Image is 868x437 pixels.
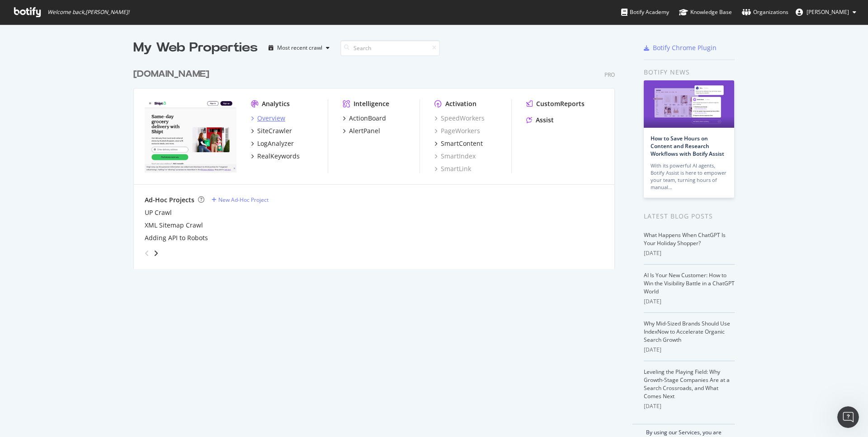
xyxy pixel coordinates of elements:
div: Botify news [644,67,735,77]
div: SmartContent [441,139,483,148]
div: Activation [445,99,476,108]
a: Why Mid-Sized Brands Should Use IndexNow to Accelerate Organic Search Growth [644,320,730,344]
button: Most recent crawl [265,41,333,55]
a: Botify Chrome Plugin [644,43,717,52]
a: Adding API to Robots [145,233,208,242]
a: [DOMAIN_NAME] [133,68,213,81]
a: RealKeywords [251,152,300,161]
iframe: Intercom live chat [837,406,859,428]
div: My Web Properties [133,39,258,57]
a: SiteCrawler [251,126,292,135]
a: Leveling the Playing Field: Why Growth-Stage Companies Are at a Search Crossroads, and What Comes... [644,368,730,400]
a: SpeedWorkers [434,114,485,123]
div: angle-left [141,246,153,260]
div: Intelligence [354,99,389,108]
div: LogAnalyzer [257,139,294,148]
div: angle-right [153,249,159,258]
a: New Ad-Hoc Project [212,196,269,204]
div: Most recent crawl [277,45,322,51]
a: Overview [251,114,285,123]
div: Latest Blog Posts [644,211,735,221]
a: SmartContent [434,139,483,148]
div: ActionBoard [349,114,386,123]
div: Ad-Hoc Projects [145,195,194,205]
a: UP Crawl [145,208,172,217]
div: Assist [536,116,554,125]
div: Botify Academy [621,8,669,17]
a: XML Sitemap Crawl [145,221,203,230]
div: [DATE] [644,249,735,257]
a: AI Is Your New Customer: How to Win the Visibility Battle in a ChatGPT World [644,271,735,295]
div: Knowledge Base [679,8,732,17]
a: SmartIndex [434,152,476,161]
div: [DOMAIN_NAME] [133,68,209,81]
div: With its powerful AI agents, Botify Assist is here to empower your team, turning hours of manual… [651,162,727,191]
a: SmartLink [434,164,471,173]
div: [DATE] [644,298,735,306]
a: AlertPanel [343,126,380,135]
div: Analytics [262,99,290,108]
div: New Ad-Hoc Project [218,196,269,204]
input: Search [340,40,440,56]
a: Assist [526,116,554,125]
a: LogAnalyzer [251,139,294,148]
a: What Happens When ChatGPT Is Your Holiday Shopper? [644,231,726,247]
a: ActionBoard [343,114,386,123]
img: How to Save Hours on Content and Research Workflows with Botify Assist [644,80,734,128]
div: CustomReports [536,99,585,108]
div: SiteCrawler [257,126,292,135]
div: Pro [604,71,615,79]
div: grid [133,57,622,269]
a: CustomReports [526,99,585,108]
a: How to Save Hours on Content and Research Workflows with Botify Assist [651,135,724,158]
div: [DATE] [644,346,735,354]
a: PageWorkers [434,126,480,135]
span: Lexi Berg [807,8,849,16]
div: Botify Chrome Plugin [653,43,717,52]
div: Overview [257,114,285,123]
div: RealKeywords [257,152,300,161]
span: Welcome back, [PERSON_NAME] ! [47,9,129,16]
img: www.shipt.com [145,99,236,172]
div: [DATE] [644,402,735,410]
div: AlertPanel [349,126,380,135]
button: [PERSON_NAME] [788,5,863,19]
div: Organizations [742,8,788,17]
